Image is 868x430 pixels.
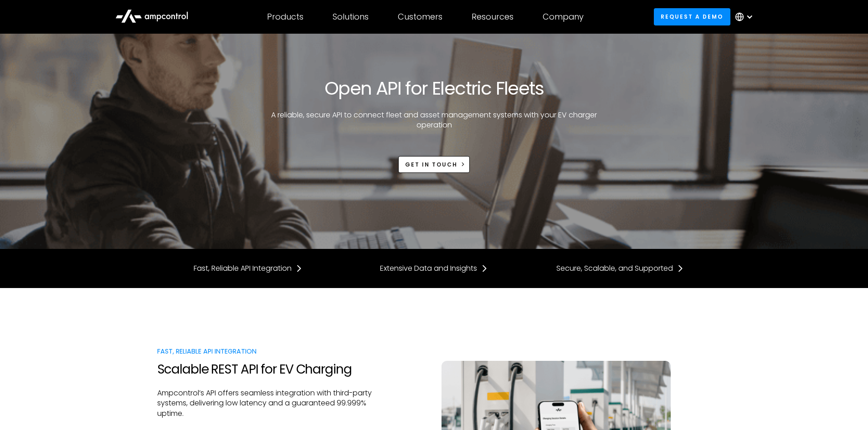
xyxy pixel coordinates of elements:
div: Products [267,12,303,22]
div: Company [543,12,584,22]
div: Solutions [333,12,369,22]
div: Customers [398,12,442,22]
div: Resources [472,12,514,22]
p: A reliable, secure API to connect fleet and asset management systems with your EV charger operation [268,110,601,131]
a: Secure, Scalable, and Supported [556,263,684,273]
a: Request a demo [654,8,730,25]
div: Get in touch [405,161,457,169]
a: Extensive Data and Insights [380,263,488,273]
h2: Scalable REST API for EV Charging [157,362,373,377]
h1: Open API for Electric Fleets [324,77,544,99]
div: Fast, Reliable API Integration [194,263,292,273]
a: Fast, Reliable API Integration [194,263,303,273]
a: Get in touch [398,156,470,173]
div: Secure, Scalable, and Supported [556,263,673,273]
div: Extensive Data and Insights [380,263,477,273]
p: Ampcontrol’s API offers seamless integration with third-party systems, delivering low latency and... [157,388,373,419]
div: Fast, Reliable API Integration [157,346,373,356]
